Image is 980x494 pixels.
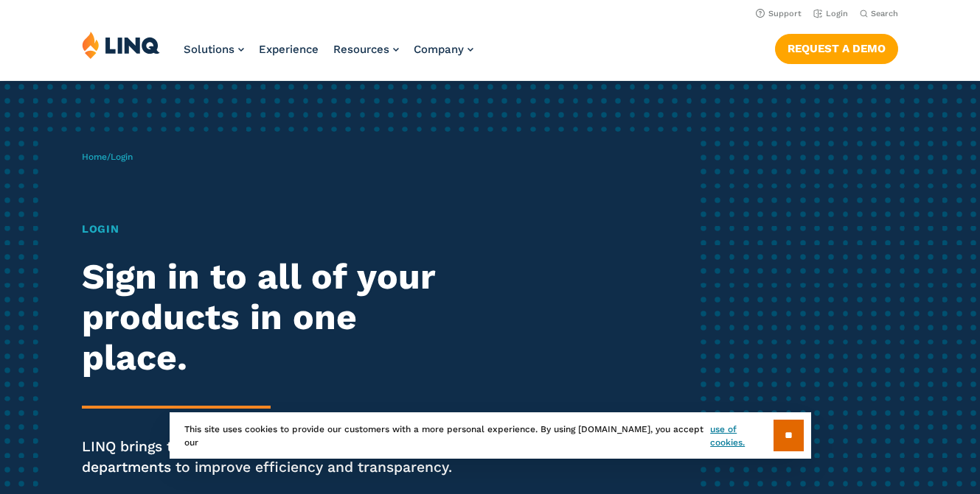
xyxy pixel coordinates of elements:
div: This site uses cookies to provide our customers with a more personal experience. By using [DOMAIN... [170,412,811,459]
nav: Button Navigation [775,31,898,63]
nav: Primary Navigation [184,31,473,80]
a: Support [756,9,802,18]
a: Home [82,152,107,162]
span: Solutions [184,43,234,56]
span: / [82,152,133,162]
a: use of cookies. [710,423,773,449]
a: Login [813,9,848,18]
span: Resources [333,43,389,56]
a: Request a Demo [775,34,898,63]
span: Search [871,9,898,18]
a: Experience [259,43,319,56]
a: Resources [333,43,399,56]
h1: Login [82,221,459,237]
h2: Sign in to all of your products in one place. [82,256,459,378]
img: LINQ | K‑12 Software [82,31,160,59]
span: Login [111,152,133,162]
a: Solutions [184,43,244,56]
button: Open Search Bar [860,8,898,19]
a: Company [414,43,473,56]
span: Company [414,43,464,56]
